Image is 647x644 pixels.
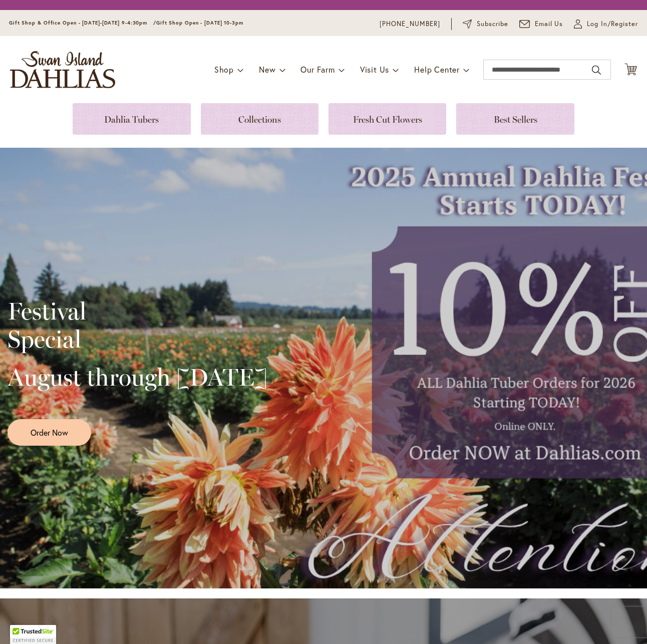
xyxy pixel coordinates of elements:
[414,64,460,75] span: Help Center
[535,19,563,29] span: Email Us
[574,19,638,29] a: Log In/Register
[463,19,508,29] a: Subscribe
[380,19,440,29] a: [PHONE_NUMBER]
[300,64,335,75] span: Our Farm
[9,20,156,26] span: Gift Shop & Office Open - [DATE]-[DATE] 9-4:30pm /
[156,20,243,26] span: Gift Shop Open - [DATE] 10-3pm
[477,19,508,29] span: Subscribe
[8,419,91,446] a: Order Now
[8,363,267,391] h2: August through [DATE]
[31,427,68,438] span: Order Now
[519,19,563,29] a: Email Us
[592,62,601,78] button: Search
[360,64,389,75] span: Visit Us
[259,64,275,75] span: New
[214,64,234,75] span: Shop
[8,297,267,353] h2: Festival Special
[587,19,638,29] span: Log In/Register
[10,51,115,88] a: store logo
